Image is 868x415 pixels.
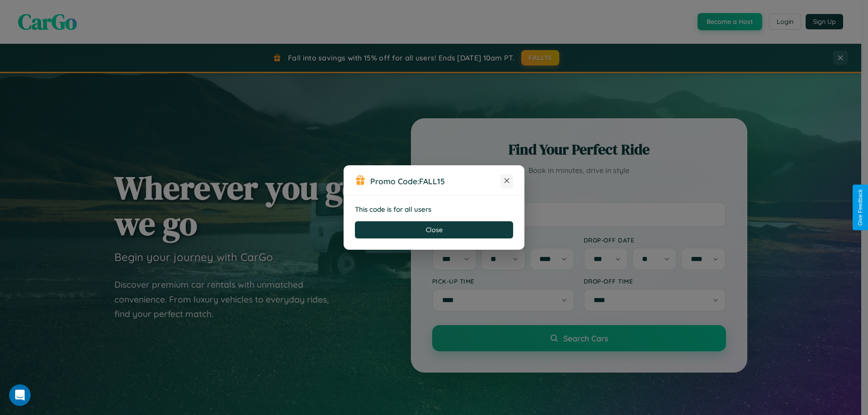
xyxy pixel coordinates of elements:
iframe: Intercom live chat [9,384,31,406]
div: Give Feedback [857,189,863,226]
strong: This code is for all users [355,205,431,214]
b: FALL15 [419,176,445,186]
button: Close [355,221,513,238]
h3: Promo Code: [370,176,500,186]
